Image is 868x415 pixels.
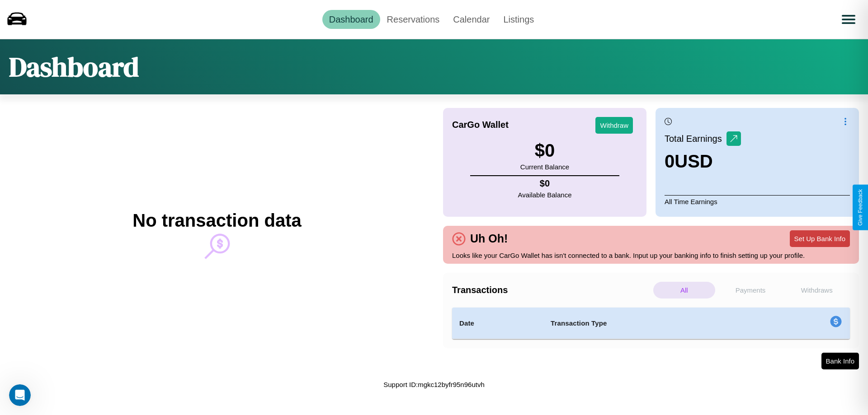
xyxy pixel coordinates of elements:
[322,10,380,29] a: Dashboard
[452,285,651,295] h4: Transactions
[518,178,572,189] h4: $ 0
[786,282,848,298] p: Withdraws
[595,117,633,134] button: Withdraw
[520,161,569,173] p: Current Balance
[496,10,541,29] a: Listings
[383,378,484,391] p: Support ID: mgkc12byfr95n96utvh
[665,195,850,208] p: All Time Earnings
[9,384,31,406] iframe: Intercom live chat
[518,189,572,201] p: Available Balance
[790,230,850,247] button: Set Up Bank Info
[520,140,569,161] h3: $ 0
[720,282,782,298] p: Payments
[665,151,741,172] h3: 0 USD
[665,131,726,147] p: Total Earnings
[857,189,863,226] div: Give Feedback
[466,232,512,245] h4: Uh Oh!
[452,308,850,339] table: simple table
[9,48,139,85] h1: Dashboard
[452,120,509,130] h4: CarGo Wallet
[446,10,496,29] a: Calendar
[452,249,850,261] p: Looks like your CarGo Wallet has isn't connected to a bank. Input up your banking info to finish ...
[459,318,536,329] h4: Date
[821,353,859,369] button: Bank Info
[551,318,756,329] h4: Transaction Type
[132,210,301,231] h2: No transaction data
[380,10,447,29] a: Reservations
[836,7,861,32] button: Open menu
[653,282,715,298] p: All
